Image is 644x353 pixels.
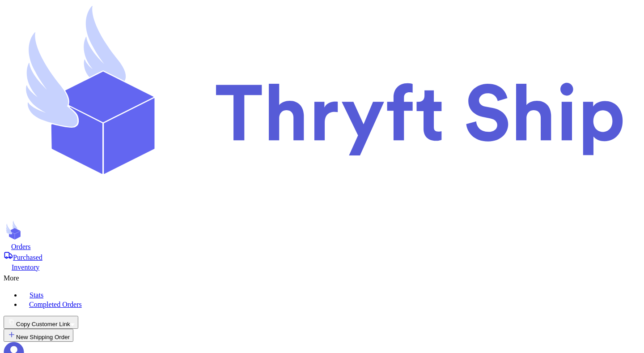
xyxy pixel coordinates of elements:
[4,251,640,262] a: Purchased
[13,254,42,261] span: Purchased
[4,329,73,342] button: New Shipping Order
[21,299,640,309] a: Completed Orders
[21,289,640,299] a: Stats
[4,316,78,329] button: Copy Customer Link
[4,242,640,251] a: Orders
[29,301,82,308] span: Completed Orders
[30,291,43,299] span: Stats
[4,262,640,271] a: Inventory
[12,263,39,271] span: Inventory
[4,271,640,282] div: More
[11,243,31,250] span: Orders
